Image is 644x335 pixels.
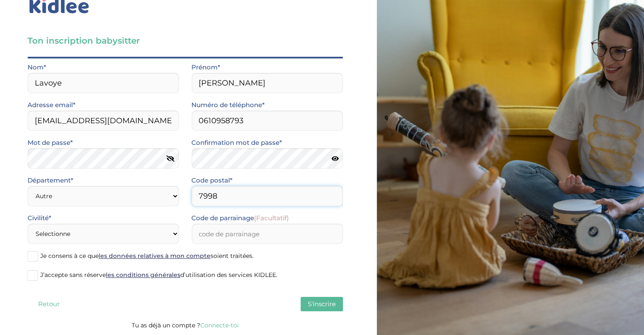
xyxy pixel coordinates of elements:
[28,297,70,311] button: Retour
[308,300,336,308] span: S'inscrire
[28,73,179,93] input: Nom
[191,111,343,131] input: Numero de telephone
[28,213,51,224] label: Civilité*
[28,100,75,111] label: Adresse email*
[28,320,343,331] p: Tu as déjà un compte ?
[28,175,73,186] label: Département*
[200,321,239,329] a: Connecte-toi
[40,252,254,260] span: Je consens à ce que soient traitées.
[191,100,265,111] label: Numéro de téléphone*
[191,175,232,186] label: Code postal*
[191,224,343,244] input: code de parrainage
[191,62,220,73] label: Prénom*
[40,271,277,279] span: J’accepte sans réserve d’utilisation des services KIDLEE.
[301,297,343,311] button: S'inscrire
[28,137,73,148] label: Mot de passe*
[254,214,289,222] span: (Facultatif)
[191,186,343,206] input: Code postal
[28,111,179,131] input: Email
[191,73,343,93] input: Prénom
[99,252,210,260] a: les données relatives à mon compte
[106,271,180,279] a: les conditions générales
[191,213,289,224] label: Code de parrainage
[191,137,282,148] label: Confirmation mot de passe*
[28,35,343,47] h3: Ton inscription babysitter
